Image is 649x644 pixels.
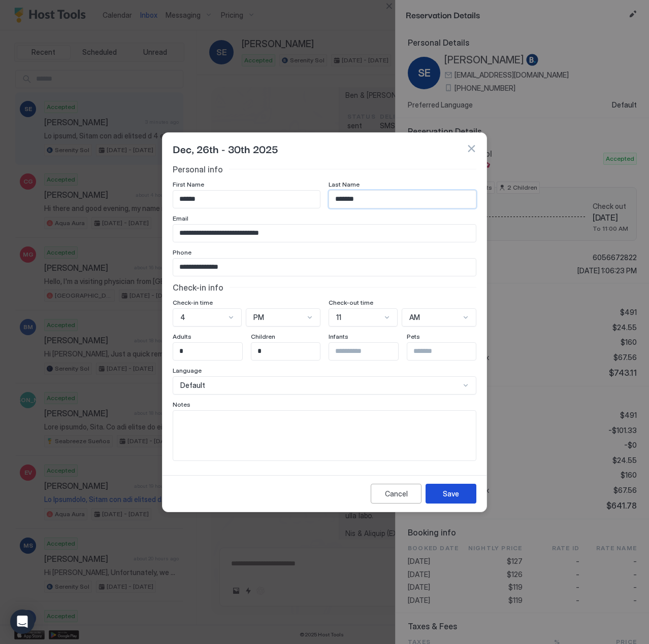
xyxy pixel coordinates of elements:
span: Notes [173,401,190,408]
span: Infants [329,333,348,340]
span: Last Name [329,181,360,188]
span: Personal info [173,164,223,174]
input: Input Field [173,343,256,360]
span: Dec, 26th - 30th 2025 [173,141,278,156]
button: Cancel [371,484,421,504]
div: Cancel [385,488,408,499]
textarea: Input Field [173,411,476,460]
span: PM [253,313,264,322]
input: Input Field [251,343,335,360]
div: Save [443,488,459,499]
span: Children [251,333,275,340]
input: Input Field [173,225,476,242]
span: 4 [180,313,185,322]
span: Phone [173,248,191,256]
span: Default [180,381,205,390]
span: 11 [336,313,341,322]
input: Input Field [173,191,320,208]
input: Input Field [329,191,476,208]
span: Adults [173,333,191,340]
span: Check-in time [173,299,213,306]
span: Check-out time [329,299,373,306]
span: Email [173,214,188,222]
span: Language [173,367,202,374]
input: Input Field [173,259,476,276]
input: Input Field [407,343,491,360]
button: Save [426,484,476,504]
div: Open Intercom Messenger [10,610,35,634]
input: Input Field [329,343,412,360]
span: Check-in info [173,282,223,293]
span: Pets [407,333,420,340]
span: First Name [173,181,204,188]
span: AM [409,313,420,322]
